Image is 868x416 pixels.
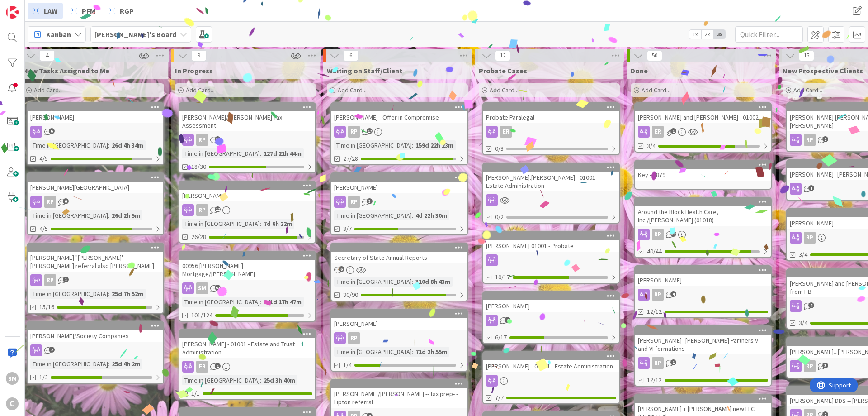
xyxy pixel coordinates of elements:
div: Secretary of State Annual Reports [331,252,467,263]
div: [PERSON_NAME].[PERSON_NAME] - 01001 - Estate Administration [483,163,619,191]
span: 3/4 [799,250,807,259]
div: Secretary of State Annual Reports [331,244,467,263]
div: [PERSON_NAME] - Offer in Compromise [331,111,467,123]
div: 310d 8h 43m [413,277,453,287]
span: 1 [808,185,814,191]
div: [PERSON_NAME]/Society Companies [28,330,163,342]
span: : [108,140,109,150]
div: RP [804,232,816,244]
div: [PERSON_NAME]--[PERSON_NAME] Partners V and VI formations [635,326,771,354]
div: Time in [GEOGRAPHIC_DATA] [30,140,108,150]
div: 25d 4h 2m [109,359,142,369]
div: [PERSON_NAME]/[PERSON_NAME] -- tax prep- - Lipton referral [331,380,467,408]
div: RP [348,126,360,138]
div: [PERSON_NAME] - Offer in Compromise [331,103,467,123]
div: 26d 4h 34m [109,140,146,150]
div: [PERSON_NAME] - 01001 - Estate Administration [483,352,619,372]
span: 2x [701,30,713,39]
div: [PERSON_NAME] [331,310,467,330]
div: [PERSON_NAME]/[PERSON_NAME] -- tax prep- - Lipton referral [331,388,467,408]
div: [PERSON_NAME] - 01001 - Estate Administration [483,360,619,372]
span: 12/12 [647,307,662,316]
span: New Tasks Assigned to Me [23,66,109,75]
div: RP [44,196,56,208]
span: 6 [339,266,344,272]
div: [PERSON_NAME] [179,190,315,201]
span: 51 [215,285,221,291]
div: 7d 6h 22m [261,219,294,229]
span: Add Card... [186,86,215,94]
span: : [108,289,109,299]
span: Waiting on Staff/Client [327,66,402,75]
div: [PERSON_NAME].[PERSON_NAME] - 01001 - Estate Administration [483,172,619,191]
span: PFM [82,5,95,16]
div: RP [28,274,163,286]
div: RP [635,357,771,369]
span: 1/1 [191,389,200,398]
div: RP [196,134,208,146]
div: [PERSON_NAME] 01001 - Probate [483,240,619,252]
div: ER [179,361,315,373]
span: 2 [822,136,828,142]
div: [PERSON_NAME][GEOGRAPHIC_DATA] [28,182,163,193]
div: RP [804,134,816,146]
div: RP [331,196,467,208]
span: LAW [44,5,57,16]
div: [PERSON_NAME] [635,274,771,286]
div: SM [6,372,19,385]
div: Time in [GEOGRAPHIC_DATA] [182,148,260,158]
div: [PERSON_NAME]/[PERSON_NAME] Tax Assessment [179,103,315,131]
span: 0/2 [495,212,504,222]
div: Probate Paralegal [483,111,619,123]
div: [PERSON_NAME] [28,111,163,123]
span: 6 [343,50,359,61]
div: Time in [GEOGRAPHIC_DATA] [334,140,412,150]
span: 3/4 [647,141,656,151]
div: [PERSON_NAME] - 01001 - Estate and Trust Administration [179,330,315,358]
div: Key - 8879 [635,169,771,181]
div: [PERSON_NAME] [483,292,619,312]
div: [PERSON_NAME] [179,182,315,201]
div: [PERSON_NAME] 01001 - Probate [483,232,619,252]
div: RP [804,360,816,372]
div: [PERSON_NAME]--[PERSON_NAME] Partners V and VI formations [635,335,771,354]
div: Time in [GEOGRAPHIC_DATA] [182,375,260,385]
div: Time in [GEOGRAPHIC_DATA] [334,347,412,357]
div: RP [28,196,163,208]
div: Time in [GEOGRAPHIC_DATA] [182,219,260,229]
span: 1 [670,128,676,134]
div: ER [500,126,512,138]
div: 00956 [PERSON_NAME] Mortgage/[PERSON_NAME] [179,252,315,280]
span: 4 [670,291,676,297]
span: : [108,210,109,220]
div: [PERSON_NAME] "[PERSON_NAME]" -- [PERSON_NAME] referral also [PERSON_NAME] [28,244,163,272]
div: Time in [GEOGRAPHIC_DATA] [334,210,412,220]
span: Add Card... [793,86,822,94]
span: 9 [191,50,207,61]
div: [PERSON_NAME] [331,182,467,193]
div: RP [331,126,467,138]
div: 159d 22h 23m [413,140,456,150]
a: RGP [104,3,139,19]
div: RP [348,332,360,344]
span: : [412,140,413,150]
span: 1/4 [343,360,352,370]
span: : [260,375,261,385]
div: SM [179,282,315,294]
div: [PERSON_NAME] "[PERSON_NAME]" -- [PERSON_NAME] referral also [PERSON_NAME] [28,252,163,272]
div: [PERSON_NAME]/Society Companies [28,322,163,342]
span: : [260,148,261,158]
div: ER [483,126,619,138]
span: : [412,347,413,357]
span: 40/44 [647,247,662,256]
div: [PERSON_NAME][GEOGRAPHIC_DATA] [28,173,163,193]
div: [PERSON_NAME] and [PERSON_NAME] - 01002 [635,103,771,123]
input: Quick Filter... [735,26,803,43]
span: 1/2 [39,373,48,382]
span: 15 [799,50,814,61]
div: RP [44,274,56,286]
div: [PERSON_NAME] and [PERSON_NAME] - 01002 [635,111,771,123]
span: In Progress [175,66,213,75]
span: 50 [647,50,662,61]
div: RP [179,204,315,216]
